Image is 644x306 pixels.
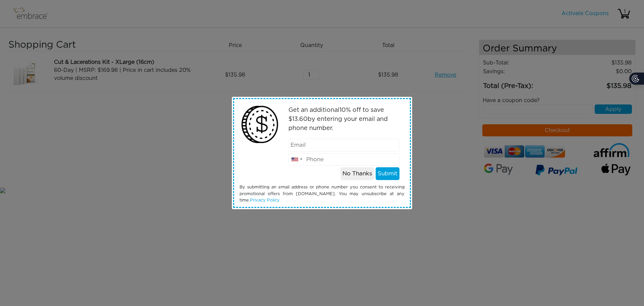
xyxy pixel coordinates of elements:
[339,107,346,113] span: 10
[376,167,399,180] button: Submit
[288,106,400,133] p: Get an additional % off to save $ by entering your email and phone number.
[292,116,308,122] span: 13.60
[288,139,400,151] input: Email
[340,167,374,180] button: No Thanks
[288,153,400,166] input: Phone
[234,184,410,204] div: By submitting an email address or phone number you consent to receiving promotional offers from [...
[289,154,304,166] div: United States: +1
[250,198,280,203] a: Privacy Policy
[238,102,282,146] img: money2.png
